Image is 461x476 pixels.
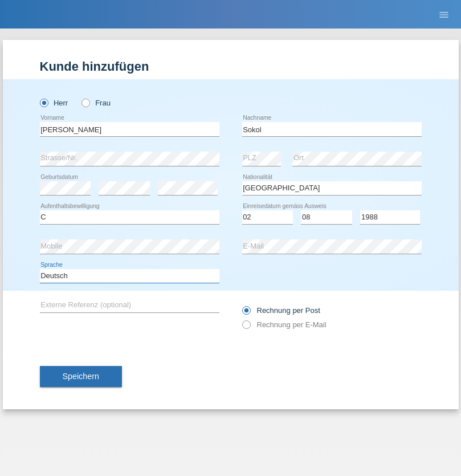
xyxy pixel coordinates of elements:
label: Herr [40,99,68,107]
span: Speichern [63,372,99,381]
input: Frau [81,99,89,106]
label: Rechnung per Post [242,306,320,315]
i: menu [438,9,450,21]
input: Rechnung per E-Mail [242,320,250,335]
input: Rechnung per Post [242,306,250,320]
input: Herr [40,99,47,106]
label: Rechnung per E-Mail [242,320,327,329]
a: menu [433,11,455,18]
label: Frau [81,99,111,107]
h1: Kunde hinzufügen [40,59,422,74]
button: Speichern [40,366,122,388]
